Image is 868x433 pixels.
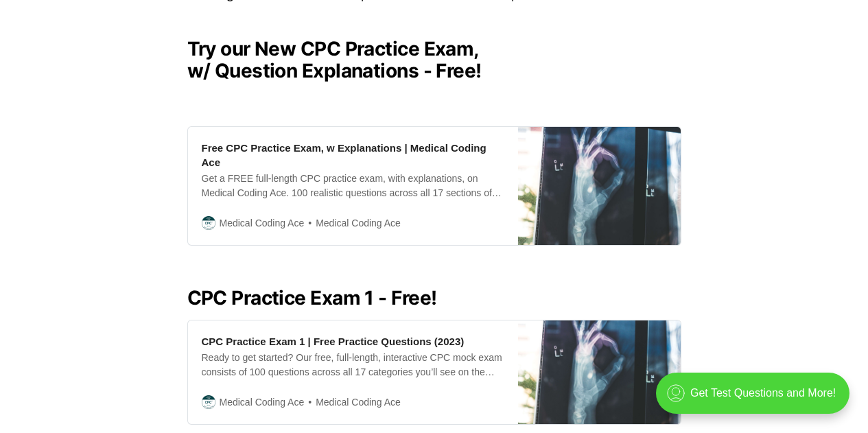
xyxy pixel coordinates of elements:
[304,395,401,410] span: Medical Coding Ace
[187,38,681,82] h2: Try our New CPC Practice Exam, w/ Question Explanations - Free!
[187,320,681,425] a: CPC Practice Exam 1 | Free Practice Questions (2023)Ready to get started? Our free, full-length, ...
[644,366,868,433] iframe: portal-trigger
[202,351,504,379] div: Ready to get started? Our free, full-length, interactive CPC mock exam consists of 100 questions ...
[304,215,401,231] span: Medical Coding Ace
[187,126,681,246] a: Free CPC Practice Exam, w Explanations | Medical Coding AceGet a FREE full-length CPC practice ex...
[202,334,465,349] div: CPC Practice Exam 1 | Free Practice Questions (2023)
[220,215,305,231] span: Medical Coding Ace
[202,141,504,169] div: Free CPC Practice Exam, w Explanations | Medical Coding Ace
[187,287,681,309] h2: CPC Practice Exam 1 - Free!
[220,395,305,410] span: Medical Coding Ace
[202,172,504,200] div: Get a FREE full-length CPC practice exam, with explanations, on Medical Coding Ace. 100 realistic...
